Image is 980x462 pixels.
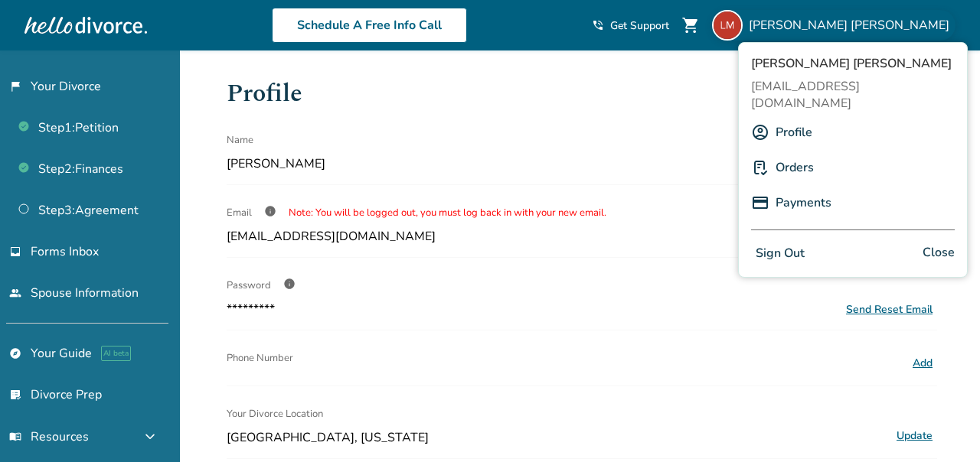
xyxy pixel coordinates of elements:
[31,243,99,260] span: Forms Inbox
[592,19,604,31] span: phone_in_talk
[751,123,769,142] img: A
[9,389,21,401] span: list_alt_check
[751,55,955,72] span: [PERSON_NAME] [PERSON_NAME]
[227,343,293,373] span: Phone Number
[923,242,955,265] span: Close
[9,347,21,360] span: explore
[776,118,812,147] a: Profile
[892,426,937,446] button: Update
[227,155,886,172] span: [PERSON_NAME]
[776,188,831,217] a: Payments
[227,399,323,429] span: Your Divorce Location
[681,16,700,34] span: shopping_cart
[712,10,743,41] img: lettp0925@gmail.com
[227,125,253,155] span: Name
[841,301,937,317] button: Send Reset Email
[227,278,271,292] span: Password
[776,153,814,182] a: Orders
[610,18,669,33] span: Get Support
[227,429,886,446] span: [GEOGRAPHIC_DATA], [US_STATE]
[227,228,436,245] span: [EMAIL_ADDRESS][DOMAIN_NAME]
[272,8,467,43] a: Schedule A Free Info Call
[227,197,937,228] div: Email
[592,18,669,33] a: phone_in_talkGet Support
[751,158,769,177] img: P
[289,206,606,220] span: Note: You will be logged out, you must log back in with your new email.
[9,80,21,93] span: flag_2
[283,278,296,290] span: info
[751,242,809,265] button: Sign Out
[751,194,769,212] img: P
[749,17,955,34] span: [PERSON_NAME] [PERSON_NAME]
[9,246,21,258] span: inbox
[9,428,89,445] span: Resources
[903,389,980,462] iframe: Chat Widget
[9,431,21,443] span: menu_book
[751,78,955,112] span: [EMAIL_ADDRESS][DOMAIN_NAME]
[9,287,21,299] span: people
[227,75,937,112] h1: Profile
[141,428,159,446] span: expand_more
[264,205,276,217] span: info
[846,302,933,317] div: Send Reset Email
[101,346,131,361] span: AI beta
[908,353,937,373] button: Add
